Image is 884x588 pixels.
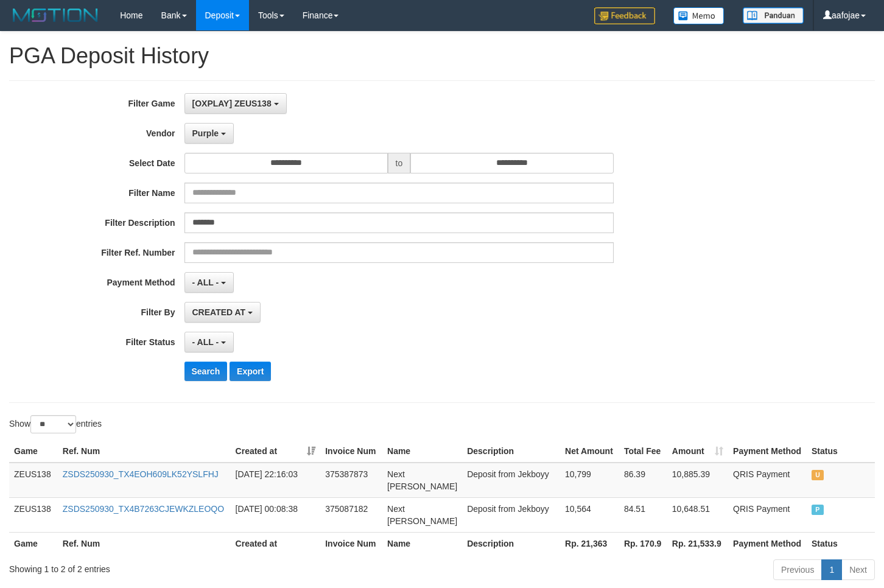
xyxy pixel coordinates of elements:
th: Invoice Num [320,532,382,555]
td: 84.51 [619,497,667,532]
td: Deposit from Jekboyy [462,463,560,498]
th: Rp. 21,533.9 [667,532,728,555]
th: Payment Method [728,440,807,463]
img: Button%20Memo.svg [673,7,724,24]
h1: PGA Deposit History [9,44,875,68]
a: Previous [773,559,822,580]
th: Created at [231,532,321,555]
td: QRIS Payment [728,463,807,498]
th: Name [382,440,462,463]
th: Amount: activate to sort column ascending [667,440,728,463]
button: Purple [184,123,234,144]
th: Payment Method [728,532,807,555]
a: Next [841,559,875,580]
button: Export [230,362,271,381]
a: 1 [821,559,842,580]
img: MOTION_logo.png [9,6,102,24]
th: Rp. 21,363 [560,532,619,555]
span: to [388,153,411,173]
span: Purple [192,128,219,138]
th: Total Fee [619,440,667,463]
td: 86.39 [619,463,667,498]
th: Rp. 170.9 [619,532,667,555]
td: 10,564 [560,497,619,532]
td: Next [PERSON_NAME] [382,497,462,532]
span: UNPAID [812,470,824,480]
th: Net Amount [560,440,619,463]
td: 375387873 [320,463,382,498]
td: 10,648.51 [667,497,728,532]
td: 10,885.39 [667,463,728,498]
span: [OXPLAY] ZEUS138 [192,99,272,108]
button: [OXPLAY] ZEUS138 [184,93,287,114]
td: 10,799 [560,463,619,498]
th: Name [382,532,462,555]
td: QRIS Payment [728,497,807,532]
th: Description [462,440,560,463]
img: panduan.png [743,7,804,24]
th: Status [807,532,875,555]
td: [DATE] 00:08:38 [231,497,321,532]
th: Created at: activate to sort column ascending [231,440,321,463]
th: Invoice Num [320,440,382,463]
th: Description [462,532,560,555]
span: PAID [812,505,824,515]
img: Feedback.jpg [594,7,655,24]
td: Next [PERSON_NAME] [382,463,462,498]
th: Status [807,440,875,463]
td: Deposit from Jekboyy [462,497,560,532]
td: 375087182 [320,497,382,532]
td: [DATE] 22:16:03 [231,463,321,498]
